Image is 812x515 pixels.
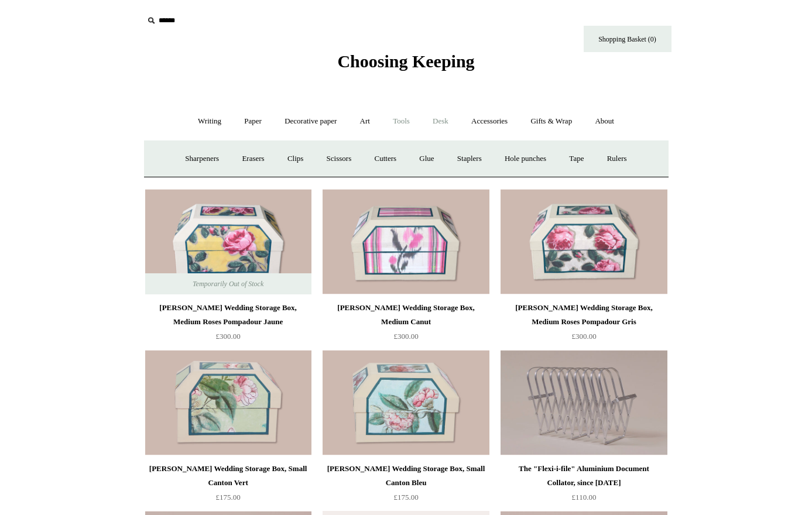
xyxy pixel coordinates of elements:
[215,493,240,502] span: £175.00
[145,350,311,455] img: Antoinette Poisson Wedding Storage Box, Small Canton Vert
[350,106,381,137] a: Art
[323,301,489,349] a: [PERSON_NAME] Wedding Storage Box, Medium Canut £300.00
[364,143,407,174] a: Cutters
[316,143,362,174] a: Scissors
[323,462,489,510] a: [PERSON_NAME] Wedding Storage Box, Small Canton Bleu £175.00
[584,26,671,52] a: Shopping Basket (0)
[274,106,347,137] a: Decorative paper
[461,106,518,137] a: Accessories
[145,301,311,349] a: [PERSON_NAME] Wedding Storage Box, Medium Roses Pompadour Jaune £300.00
[501,301,667,349] a: [PERSON_NAME] Wedding Storage Box, Medium Roses Pompadour Gris £300.00
[571,332,596,341] span: £300.00
[326,301,486,329] div: [PERSON_NAME] Wedding Storage Box, Medium Canut
[584,106,625,137] a: About
[174,143,229,174] a: Sharpeners
[501,350,667,455] a: The "Flexi-i-file" Aluminium Document Collator, since 1941 The "Flexi-i-file" Aluminium Document ...
[145,189,311,294] img: Antoinette Poisson Wedding Storage Box, Medium Roses Pompadour Jaune
[597,143,638,174] a: Rulers
[447,143,492,174] a: Staplers
[215,332,240,341] span: £300.00
[520,106,583,137] a: Gifts & Wrap
[501,189,667,294] img: Antoinette Poisson Wedding Storage Box, Medium Roses Pompadour Gris
[326,462,486,490] div: [PERSON_NAME] Wedding Storage Box, Small Canton Bleu
[572,493,597,502] span: £110.00
[503,462,664,490] div: The "Flexi-i-file" Aluminium Document Collator, since [DATE]
[501,189,667,294] a: Antoinette Poisson Wedding Storage Box, Medium Roses Pompadour Gris Antoinette Poisson Wedding St...
[323,189,489,294] img: Antoinette Poisson Wedding Storage Box, Medium Canut
[393,332,418,341] span: £300.00
[231,143,275,174] a: Erasers
[148,301,309,329] div: [PERSON_NAME] Wedding Storage Box, Medium Roses Pompadour Jaune
[145,189,311,294] a: Antoinette Poisson Wedding Storage Box, Medium Roses Pompadour Jaune Antoinette Poisson Wedding S...
[503,301,664,329] div: [PERSON_NAME] Wedding Storage Box, Medium Roses Pompadour Gris
[323,350,489,455] img: Antoinette Poisson Wedding Storage Box, Small Canton Bleu
[148,462,309,490] div: [PERSON_NAME] Wedding Storage Box, Small Canton Vert
[409,143,444,174] a: Glue
[277,143,314,174] a: Clips
[501,350,667,455] img: The "Flexi-i-file" Aluminium Document Collator, since 1941
[422,106,459,137] a: Desk
[323,189,489,294] a: Antoinette Poisson Wedding Storage Box, Medium Canut Antoinette Poisson Wedding Storage Box, Medi...
[337,61,474,69] a: Choosing Keeping
[393,493,418,502] span: £175.00
[181,273,275,294] span: Temporarily Out of Stock
[337,51,474,71] span: Choosing Keeping
[382,106,420,137] a: Tools
[234,106,272,137] a: Paper
[323,350,489,455] a: Antoinette Poisson Wedding Storage Box, Small Canton Bleu Antoinette Poisson Wedding Storage Box,...
[187,106,232,137] a: Writing
[494,143,557,174] a: Hole punches
[145,462,311,510] a: [PERSON_NAME] Wedding Storage Box, Small Canton Vert £175.00
[501,462,667,510] a: The "Flexi-i-file" Aluminium Document Collator, since [DATE] £110.00
[145,350,311,455] a: Antoinette Poisson Wedding Storage Box, Small Canton Vert Antoinette Poisson Wedding Storage Box,...
[559,143,594,174] a: Tape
